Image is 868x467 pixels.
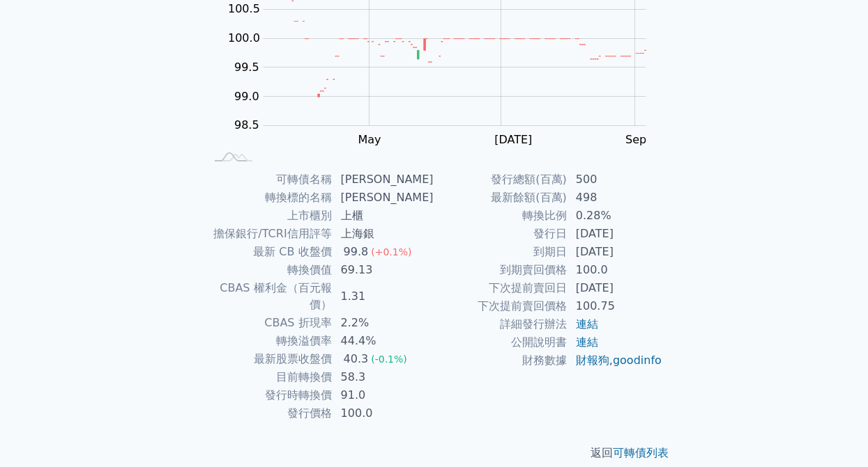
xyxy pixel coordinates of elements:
td: CBAS 折現率 [206,314,333,332]
td: 上海銀 [333,225,434,243]
td: 44.4% [333,332,434,350]
tspan: Sep [625,133,646,146]
td: 轉換價值 [206,261,333,279]
div: 40.3 [341,351,372,367]
td: 可轉債名稱 [206,171,333,189]
tspan: 99.0 [234,90,259,103]
td: 發行總額(百萬) [434,171,568,189]
td: 69.13 [333,261,434,279]
td: 最新餘額(百萬) [434,189,568,207]
a: 財報狗 [576,354,609,367]
td: 0.28% [568,207,663,225]
td: 轉換標的名稱 [206,189,333,207]
td: [DATE] [568,243,663,261]
td: 發行時轉換價 [206,386,333,404]
tspan: 98.5 [234,118,259,132]
td: 100.0 [333,404,434,422]
td: , [568,351,663,370]
a: goodinfo [613,354,662,367]
p: 返回 [189,445,680,461]
td: 轉換比例 [434,207,568,225]
td: [PERSON_NAME] [333,189,434,207]
tspan: [DATE] [494,133,532,146]
td: 100.75 [568,297,663,315]
td: 58.3 [333,368,434,386]
td: 目前轉換價 [206,368,333,386]
td: 財務數據 [434,351,568,370]
td: 到期賣回價格 [434,261,568,279]
td: 100.0 [568,261,663,279]
td: 發行價格 [206,404,333,422]
td: 下次提前賣回價格 [434,297,568,315]
td: [DATE] [568,225,663,243]
tspan: May [358,133,381,146]
td: 下次提前賣回日 [434,279,568,297]
td: 500 [568,171,663,189]
tspan: 100.0 [228,31,260,45]
td: 公開說明書 [434,333,568,351]
td: 到期日 [434,243,568,261]
td: 498 [568,189,663,207]
td: 最新股票收盤價 [206,350,333,368]
span: (-0.1%) [371,354,407,365]
td: 上市櫃別 [206,207,333,225]
td: 轉換溢價率 [206,332,333,350]
a: 連結 [576,317,598,331]
tspan: 100.5 [228,2,260,15]
td: 最新 CB 收盤價 [206,243,333,261]
a: 連結 [576,335,598,349]
td: 上櫃 [333,207,434,225]
td: 發行日 [434,225,568,243]
td: [DATE] [568,279,663,297]
td: 1.31 [333,279,434,314]
td: 91.0 [333,386,434,404]
td: 擔保銀行/TCRI信用評等 [206,225,333,243]
span: (+0.1%) [371,246,411,258]
tspan: 99.5 [234,61,259,74]
a: 可轉債列表 [613,446,669,459]
td: 詳細發行辦法 [434,315,568,333]
td: CBAS 權利金（百元報價） [206,279,333,314]
div: 99.8 [341,244,372,260]
td: 2.2% [333,314,434,332]
td: [PERSON_NAME] [333,171,434,189]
